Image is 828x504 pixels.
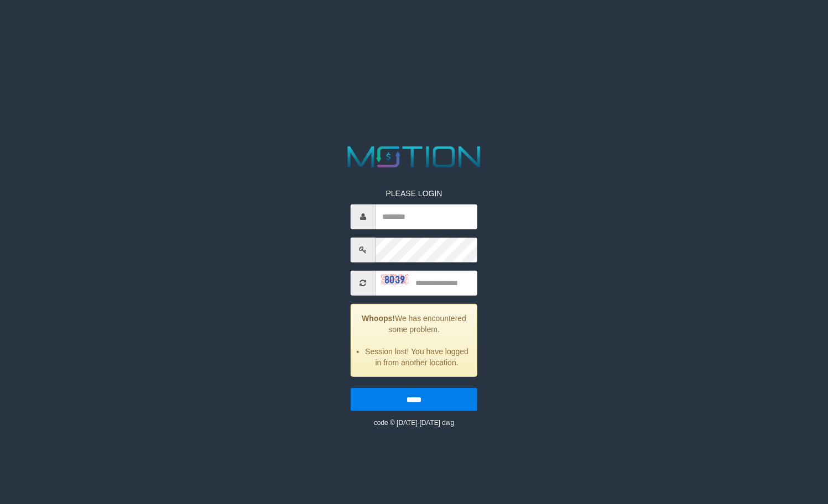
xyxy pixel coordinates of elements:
[374,418,454,426] small: code © [DATE]-[DATE] dwg
[351,303,477,376] div: We has encountered some problem.
[351,187,477,198] p: PLEASE LOGIN
[365,345,468,368] li: Session lost! You have logged in from another location.
[362,313,395,322] strong: Whoops!
[342,143,487,171] img: MOTION_logo.png
[381,274,409,285] img: captcha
